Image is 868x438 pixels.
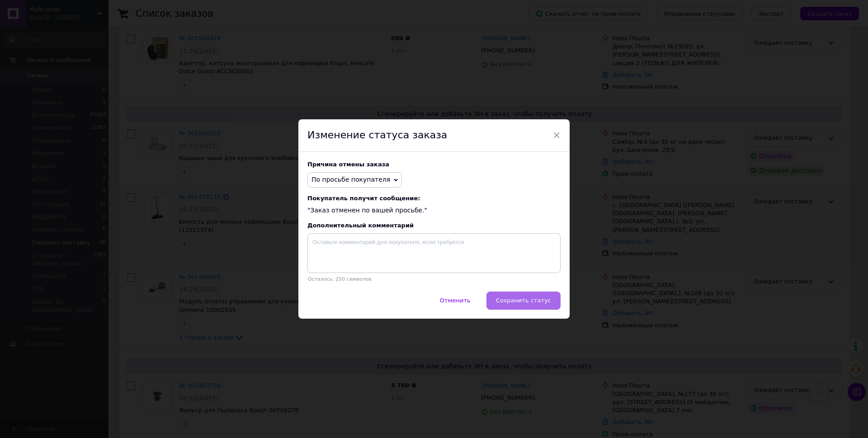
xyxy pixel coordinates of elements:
p: Осталось: 250 символов [307,276,561,282]
span: Отменить [440,297,471,304]
div: Причина отмены заказа [307,161,561,168]
div: Дополнительный комментарий [307,222,561,229]
button: Отменить [430,292,480,310]
span: × [552,127,561,143]
span: Сохранить статус [496,297,551,304]
span: Покупатель получит сообщение: [307,195,561,202]
button: Сохранить статус [486,292,561,310]
span: По просьбе покупателя [311,176,390,183]
div: Изменение статуса заказа [298,119,570,152]
div: "Заказ отменен по вашей просьбе." [307,195,561,215]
